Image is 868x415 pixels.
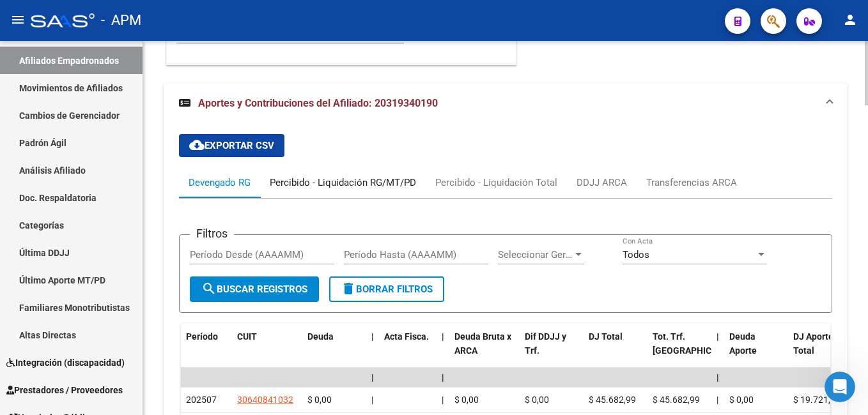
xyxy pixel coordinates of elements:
[198,97,438,109] span: Aportes y Contribuciones del Afiliado: 20319340190
[724,323,788,379] datatable-header-cell: Deuda Aporte
[307,331,334,342] span: Deuda
[164,83,848,124] mat-expansion-panel-header: Aportes y Contribuciones del Afiliado: 20319340190
[101,6,141,34] span: - APM
[329,276,444,302] button: Borrar Filtros
[442,395,444,405] span: |
[525,395,549,405] span: $ 0,00
[179,134,284,157] button: Exportar CSV
[454,395,479,405] span: $ 0,00
[646,176,737,190] div: Transferencias ARCA
[186,395,217,405] span: 202507
[189,176,251,190] div: Devengado RG
[589,395,636,405] span: $ 45.682,99
[10,12,26,27] mat-icon: menu
[788,323,852,379] datatable-header-cell: DJ Aporte Total
[341,281,356,296] mat-icon: delete
[717,331,719,342] span: |
[237,331,257,342] span: CUIT
[442,331,444,342] span: |
[186,331,218,342] span: Período
[577,176,627,190] div: DDJJ ARCA
[190,276,319,302] button: Buscar Registros
[717,395,718,405] span: |
[366,323,379,379] datatable-header-cell: |
[371,395,373,405] span: |
[232,323,302,379] datatable-header-cell: CUIT
[189,140,274,151] span: Exportar CSV
[525,331,566,356] span: Dif DDJJ y Trf.
[589,331,623,342] span: DJ Total
[189,137,205,153] mat-icon: cloud_download
[584,323,647,379] datatable-header-cell: DJ Total
[653,395,700,405] span: $ 45.682,99
[384,331,429,342] span: Acta Fisca.
[6,356,125,370] span: Integración (discapacidad)
[793,331,833,356] span: DJ Aporte Total
[341,283,433,295] span: Borrar Filtros
[520,323,584,379] datatable-header-cell: Dif DDJJ y Trf.
[190,225,234,243] h3: Filtros
[371,372,374,382] span: |
[711,323,724,379] datatable-header-cell: |
[842,12,858,27] mat-icon: person
[623,249,649,260] span: Todos
[435,176,557,190] div: Percibido - Liquidación Total
[653,331,740,356] span: Tot. Trf. [GEOGRAPHIC_DATA]
[454,331,511,356] span: Deuda Bruta x ARCA
[647,323,711,379] datatable-header-cell: Tot. Trf. Bruto
[442,372,444,382] span: |
[201,283,307,295] span: Buscar Registros
[498,249,573,260] span: Seleccionar Gerenciador
[302,323,366,379] datatable-header-cell: Deuda
[181,323,232,379] datatable-header-cell: Período
[6,383,123,397] span: Prestadores / Proveedores
[437,323,449,379] datatable-header-cell: |
[717,372,719,382] span: |
[793,395,841,405] span: $ 19.721,35
[270,176,416,190] div: Percibido - Liquidación RG/MT/PD
[729,331,757,356] span: Deuda Aporte
[307,395,332,405] span: $ 0,00
[237,395,293,405] span: 30640841032
[449,323,520,379] datatable-header-cell: Deuda Bruta x ARCA
[825,372,855,402] iframe: Intercom live chat
[379,323,437,379] datatable-header-cell: Acta Fisca.
[371,331,374,342] span: |
[201,281,217,296] mat-icon: search
[729,395,754,405] span: $ 0,00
